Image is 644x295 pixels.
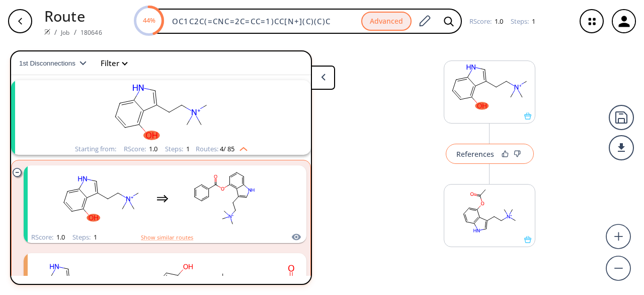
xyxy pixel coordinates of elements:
[61,28,69,37] a: Job
[92,232,97,242] span: 1
[56,167,146,230] svg: C[N+](C)(C)CCc1c[nH]c2cccc(O)c12
[444,185,535,236] svg: CC(=O)Oc1cccc2[nH]cc(CC[N+](C)(C)C)c12
[54,27,57,37] li: /
[30,80,292,143] svg: C[N+](C)(C)CCc1c[nH]c2cccc(O)c12
[444,61,535,112] svg: C[N+](C)(C)CCc1c[nH]c2cccc(O)c12
[179,167,269,230] svg: C[N+](C)(C)CCc1c[nH]c2cccc(OC(=O)c3ccccc3)c12
[74,27,76,37] li: /
[456,151,494,157] div: References
[530,17,535,26] span: 1
[234,143,248,151] img: Up
[511,18,535,25] div: Steps :
[95,60,127,67] button: Filter
[44,29,50,35] img: Spaya logo
[19,51,95,75] button: 1st Disconnections
[55,232,65,242] span: 1.0
[165,146,190,152] div: Steps :
[361,12,412,31] button: Advanced
[493,17,503,26] span: 1.0
[142,16,155,25] text: 44%
[31,234,65,241] div: RScore :
[72,234,97,241] div: Steps :
[19,60,79,67] span: 1st Disconnections
[147,144,157,153] span: 1.0
[124,146,157,152] div: RScore :
[185,144,190,153] span: 1
[220,146,234,152] span: 4 / 85
[44,5,102,27] p: Route
[166,16,361,26] input: Enter SMILES
[469,18,503,25] div: RScore :
[75,146,116,152] div: Starting from:
[141,233,193,242] button: Show similar routes
[80,28,102,37] a: 180646
[196,146,248,152] div: Routes:
[446,144,534,164] button: References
